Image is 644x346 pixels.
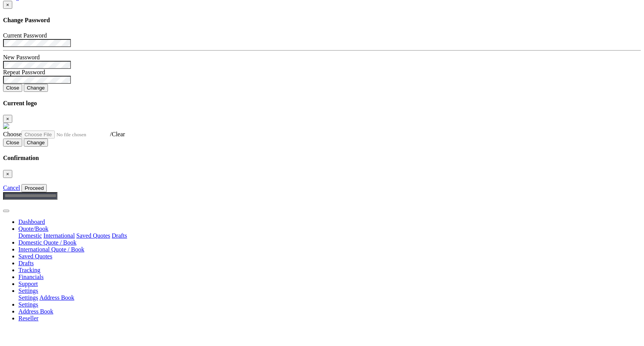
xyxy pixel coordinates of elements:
button: Change [24,139,48,147]
a: Quote/Book [18,225,48,232]
button: Toggle navigation [3,210,9,212]
a: Cancel [3,184,20,191]
a: Choose [3,131,110,137]
a: Drafts [112,232,127,239]
a: Address Book [39,294,74,301]
label: Current Password [3,32,47,39]
a: Saved Quotes [76,232,110,239]
h4: Confirmation [3,155,641,162]
button: Close [3,139,22,147]
span: × [6,116,9,122]
h4: Change Password [3,17,641,24]
div: Quote/Book [18,294,641,301]
button: Change [24,84,48,92]
a: Support [18,281,38,287]
button: Proceed [21,184,47,192]
a: Domestic Quote / Book [18,239,77,246]
label: Repeat Password [3,69,45,75]
a: International [43,232,75,239]
button: Close [3,84,22,92]
a: Dashboard [18,219,45,225]
button: Close [3,115,12,123]
a: International Quote / Book [18,246,84,253]
a: Drafts [18,260,34,266]
button: Close [3,1,12,9]
a: Financials [18,274,44,280]
span: × [6,2,9,8]
a: Tracking [18,267,40,273]
div: Quote/Book [18,232,641,239]
a: Domestic [18,232,42,239]
a: Settings [18,287,38,294]
div: / [3,131,641,139]
a: Address Book [18,308,53,315]
a: Settings [18,294,38,301]
a: Saved Quotes [18,253,52,259]
a: Reseller [18,315,38,322]
button: Close [3,170,12,178]
h4: Current logo [3,100,641,107]
label: New Password [3,54,40,60]
a: Clear [112,131,125,137]
a: Settings [18,301,38,308]
img: GetCustomerLogo [3,123,9,129]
